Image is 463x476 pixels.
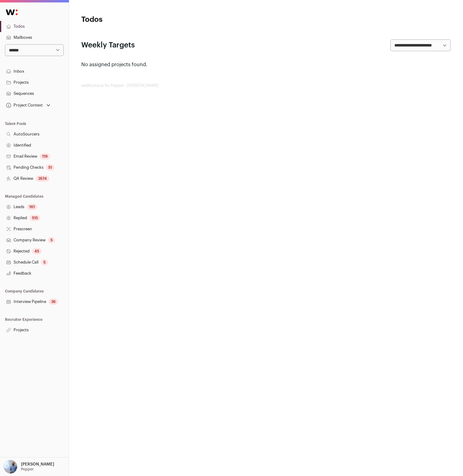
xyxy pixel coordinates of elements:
[5,103,43,108] div: Project Context
[27,204,37,210] div: 161
[81,15,204,25] h1: Todos
[41,259,48,265] div: 5
[40,153,50,159] div: 119
[5,101,51,110] button: Open dropdown
[36,175,49,182] div: 3574
[32,248,42,254] div: 45
[4,460,17,474] img: 97332-medium_jpg
[21,462,54,467] p: [PERSON_NAME]
[2,6,21,18] img: Wellfound
[21,467,34,472] p: Pepper
[2,460,55,474] button: Open dropdown
[30,215,40,221] div: 515
[49,299,58,305] div: 36
[48,237,55,243] div: 5
[46,164,54,171] div: 51
[81,83,451,88] footer: wellfound:ai for Pepper - [PERSON_NAME]
[81,61,451,68] p: No assigned projects found.
[81,40,135,50] h2: Weekly Targets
